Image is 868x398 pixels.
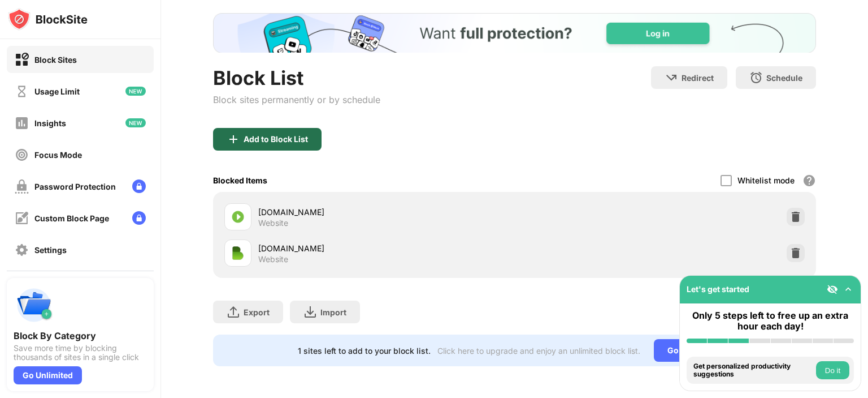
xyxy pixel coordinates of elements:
[244,307,270,317] div: Export
[15,84,29,99] img: time-usage-off.svg
[14,366,82,384] div: Go Unlimited
[687,310,854,332] div: Only 5 steps left to free up an extra hour each day!
[14,285,54,326] img: push-categories.svg
[14,330,147,341] div: Block By Category
[766,73,802,83] div: Schedule
[132,211,146,225] img: lock-menu.svg
[737,176,795,185] div: Whitelist mode
[213,176,267,185] div: Blocked Items
[843,284,854,295] img: omni-setup-toggle.svg
[15,243,29,257] img: settings-off.svg
[258,242,514,254] div: [DOMAIN_NAME]
[125,87,146,96] img: new-icon.svg
[132,179,146,193] img: lock-menu.svg
[231,210,245,224] img: favicons
[34,118,66,128] div: Insights
[34,182,116,191] div: Password Protection
[827,284,838,295] img: eye-not-visible.svg
[125,118,146,127] img: new-icon.svg
[298,346,431,356] div: 1 sites left to add to your block list.
[14,344,147,362] div: Save more time by blocking thousands of sites in a single click
[258,254,288,264] div: Website
[816,361,849,379] button: Do it
[15,179,29,194] img: password-protection-off.svg
[15,148,29,162] img: focus-off.svg
[34,213,109,223] div: Custom Block Page
[34,245,67,255] div: Settings
[213,66,380,89] div: Block List
[244,135,308,144] div: Add to Block List
[15,116,29,130] img: insights-off.svg
[213,94,380,105] div: Block sites permanently or by schedule
[8,8,88,31] img: logo-blocksite.svg
[34,150,82,160] div: Focus Mode
[34,55,77,65] div: Block Sites
[15,53,29,67] img: block-on.svg
[682,73,714,83] div: Redirect
[15,211,29,225] img: customize-block-page-off.svg
[213,13,816,53] iframe: Banner
[258,218,288,228] div: Website
[320,307,346,317] div: Import
[687,284,749,294] div: Let's get started
[34,87,80,96] div: Usage Limit
[693,362,813,379] div: Get personalized productivity suggestions
[437,346,640,356] div: Click here to upgrade and enjoy an unlimited block list.
[654,339,731,362] div: Go Unlimited
[258,206,514,218] div: [DOMAIN_NAME]
[231,246,245,260] img: favicons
